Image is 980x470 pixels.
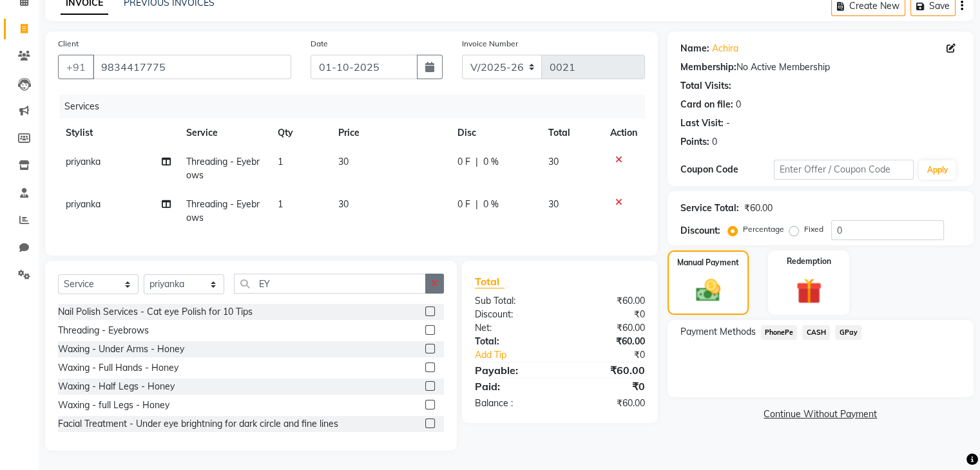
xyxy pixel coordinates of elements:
div: ₹60.00 [560,335,655,348]
div: Waxing - full Legs - Honey [58,399,169,412]
span: | [476,198,478,211]
div: Total Visits: [680,79,731,93]
div: Payable: [465,362,560,378]
th: Disc [450,118,541,147]
th: Price [331,118,450,147]
div: Sub Total: [465,294,560,308]
th: Total [541,118,602,147]
div: Net: [465,321,560,335]
input: Enter Offer / Coupon Code [774,160,914,180]
span: PhonePe [761,325,798,340]
div: 0 [712,135,717,149]
div: ₹0 [575,348,654,362]
div: Total: [465,335,560,348]
span: 0 F [457,198,470,211]
label: Redemption [787,256,831,267]
label: Fixed [804,223,823,235]
div: Threading - Eyebrows [58,324,149,337]
div: ₹60.00 [560,321,655,335]
th: Service [178,118,270,147]
th: Qty [270,118,331,147]
div: ₹60.00 [560,294,655,308]
div: ₹60.00 [744,202,773,215]
span: 30 [548,198,559,210]
div: Facial Treatment - Under eye brightning for dark circle and fine lines [58,417,338,431]
span: Threading - Eyebrows [186,156,260,181]
div: Last Visit: [680,117,724,130]
div: ₹0 [560,308,655,321]
th: Action [602,118,645,147]
span: 0 % [483,155,499,169]
div: No Active Membership [680,61,961,74]
div: Membership: [680,61,736,74]
label: Client [58,38,79,50]
div: ₹60.00 [560,362,655,378]
button: +91 [58,55,94,79]
a: Continue Without Payment [670,408,971,421]
div: Discount: [680,224,720,238]
div: Waxing - Under Arms - Honey [58,343,184,356]
div: Services [59,95,655,118]
span: Payment Methods [680,325,756,339]
div: Service Total: [680,202,739,215]
div: 0 [736,98,741,111]
div: ₹0 [560,379,655,394]
span: 30 [548,156,559,167]
label: Date [311,38,328,50]
button: Apply [919,160,956,180]
span: GPay [835,325,861,340]
label: Invoice Number [462,38,518,50]
div: Nail Polish Services - Cat eye Polish for 10 Tips [58,305,253,319]
div: Waxing - Full Hands - Honey [58,361,178,375]
span: 1 [278,198,283,210]
span: 30 [338,156,349,167]
div: ₹60.00 [560,397,655,410]
span: 1 [278,156,283,167]
img: _gift.svg [788,275,830,307]
div: Waxing - Half Legs - Honey [58,380,175,393]
span: priyanka [66,198,101,210]
span: 0 F [457,155,470,169]
span: 30 [338,198,349,210]
span: 0 % [483,198,499,211]
div: - [726,117,730,130]
th: Stylist [58,118,178,147]
span: Threading - Eyebrows [186,198,260,223]
div: Points: [680,135,709,149]
span: | [476,155,478,169]
label: Manual Payment [677,257,739,268]
div: Paid: [465,379,560,394]
label: Percentage [743,223,784,235]
input: Search or Scan [234,274,426,294]
div: Discount: [465,308,560,321]
div: Balance : [465,397,560,410]
a: Achira [712,42,738,55]
span: CASH [802,325,830,340]
div: Name: [680,42,709,55]
img: _cash.svg [688,276,728,305]
span: priyanka [66,156,101,167]
input: Search by Name/Mobile/Email/Code [93,55,291,79]
a: Add Tip [465,348,575,362]
div: Card on file: [680,98,733,111]
div: Coupon Code [680,163,774,176]
span: Total [475,275,504,288]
